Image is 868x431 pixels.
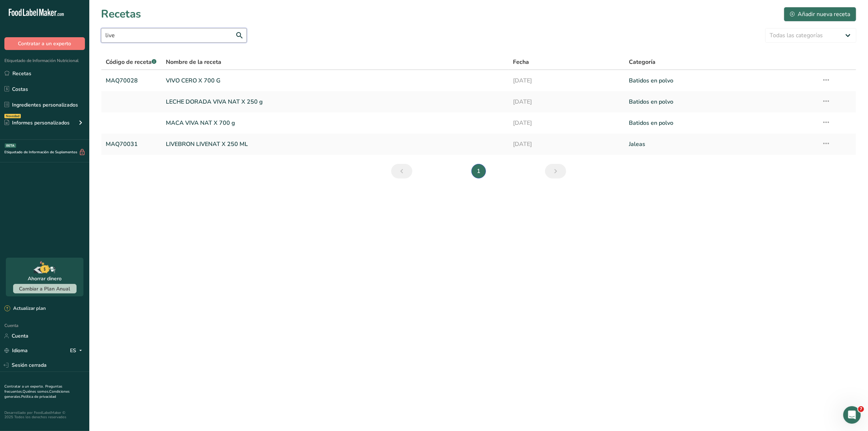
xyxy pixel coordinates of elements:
[4,384,44,389] a: Contratar a un experto.
[166,136,504,152] a: LIVEBRON LIVENAT X 250 ML
[12,86,28,93] font: Costas
[629,73,813,88] a: Batidos en polvo
[106,140,138,148] font: MAQ70031
[629,94,813,109] a: Batidos en polvo
[70,347,76,354] font: ES
[13,284,77,293] button: Cambiar a Plan Anual
[101,28,247,43] input: Buscar recetas
[23,389,49,394] a: Quiénes somos.
[629,136,813,152] a: Jaleas
[629,58,655,66] font: Categoría
[13,305,46,312] font: Actualizar plan
[513,119,532,127] font: [DATE]
[513,77,532,85] font: [DATE]
[629,98,673,106] font: Batidos en polvo
[21,394,56,399] a: Política de privacidad
[4,410,65,415] font: Desarrollado por FoodLabelMaker ©
[860,407,863,411] font: 7
[166,140,248,148] font: LIVEBRON LIVENAT X 250 ML
[19,285,70,292] font: Cambiar a Plan Anual
[4,384,62,394] a: Preguntas frecuentes.
[12,119,70,126] font: Informes personalizados
[513,140,532,148] font: [DATE]
[4,150,77,155] font: Etiquetado de Información de Suplementos
[629,77,673,85] font: Batidos en polvo
[513,94,620,109] a: [DATE]
[513,58,529,66] font: Fecha
[629,115,813,131] a: Batidos en polvo
[166,115,504,131] a: MACA VIVA NAT X 700 g
[4,389,70,399] a: Condiciones generales.
[12,362,47,369] font: Sesión cerrada
[106,58,152,66] font: Código de receta
[106,73,157,88] a: MAQ70028
[629,140,645,148] font: Jaleas
[12,70,31,77] font: Recetas
[12,347,28,354] font: Idioma
[4,415,66,420] font: 2025 Todos los derechos reservados
[843,406,861,424] iframe: Chat en vivo de Intercom
[166,58,221,66] font: Nombre de la receta
[6,143,15,148] font: BETA
[12,332,28,339] font: Cuenta
[6,114,19,118] font: Novedad
[166,94,504,109] a: LECHE DORADA VIVA NAT X 250 g
[513,115,620,131] a: [DATE]
[18,40,71,47] font: Contratar a un experto
[798,10,850,18] font: Añadir nueva receta
[106,77,138,85] font: MAQ70028
[166,73,504,88] a: VIVO CERO X 700 G
[391,164,412,178] a: Página anterior
[545,164,566,178] a: Página siguiente
[4,37,85,50] button: Contratar a un experto
[513,136,620,152] a: [DATE]
[101,7,141,22] font: Recetas
[166,77,221,85] font: VIVO CERO X 700 G
[4,323,18,328] font: Cuenta
[513,98,532,106] font: [DATE]
[28,275,62,282] font: Ahorrar dinero
[106,136,157,152] a: MAQ70031
[166,98,263,106] font: LECHE DORADA VIVA NAT X 250 g
[629,119,673,127] font: Batidos en polvo
[4,58,79,64] font: Etiquetado de Información Nutricional
[513,73,620,88] a: [DATE]
[784,7,856,22] button: Añadir nueva receta
[166,119,235,127] font: MACA VIVA NAT X 700 g
[12,101,78,108] font: Ingredientes personalizados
